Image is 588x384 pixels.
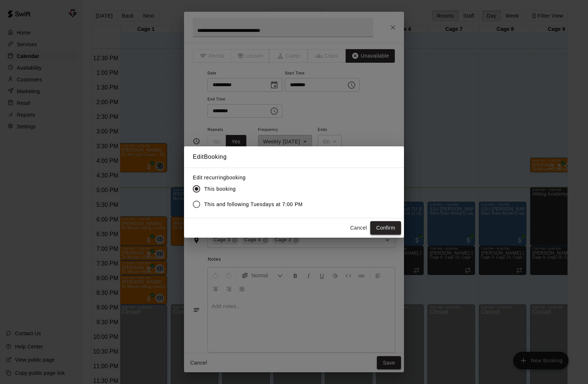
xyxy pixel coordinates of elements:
button: Cancel [347,221,370,235]
label: Edit recurring booking [193,174,309,181]
span: This booking [204,185,236,193]
h2: Edit Booking [184,146,404,168]
span: This and following Tuesdays at 7:00 PM [204,201,303,208]
button: Confirm [370,221,401,235]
